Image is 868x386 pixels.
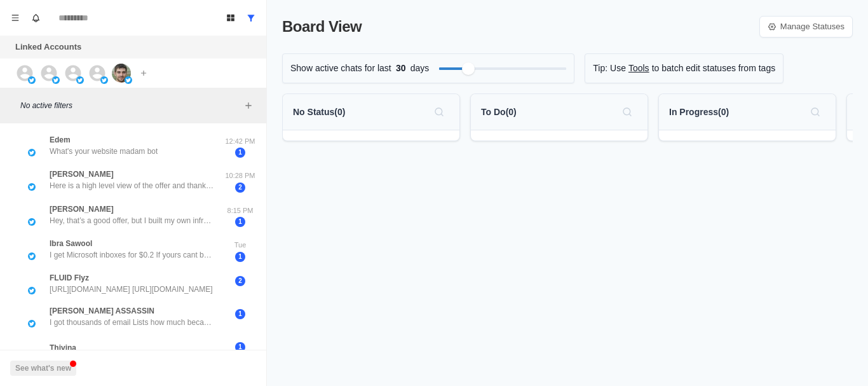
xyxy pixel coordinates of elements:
span: 2 [235,276,245,286]
img: picture [112,64,131,83]
img: picture [76,76,84,84]
img: picture [28,76,36,84]
p: [PERSON_NAME] ASSASSIN [50,305,154,317]
button: Board View [220,8,241,28]
img: picture [28,149,36,156]
p: to batch edit statuses from tags [652,62,776,75]
span: 1 [235,342,245,352]
button: Search [429,102,449,122]
p: days [410,62,430,75]
p: [PERSON_NAME] [50,203,114,215]
img: picture [28,287,36,294]
span: 1 [235,148,245,158]
p: Ibra Sawool [50,238,92,249]
p: I get Microsoft inboxes for $0.2 If yours cant beat that price then its not worth it. [50,249,215,261]
p: Tue [224,240,256,251]
p: 12:42 PM [224,136,256,147]
div: Filter by activity days [462,62,475,75]
p: I got thousands of email Lists how much because I stopped doing email marketing prices to high to... [50,317,215,328]
button: Add account [136,65,151,81]
button: Show all conversations [241,8,261,28]
button: Search [617,102,637,122]
button: See what's new [10,361,76,376]
p: Tip: Use [593,62,626,75]
p: No Status ( 0 ) [293,106,345,119]
p: 8:15 PM [224,205,256,216]
span: 1 [235,217,245,227]
button: Add filters [241,98,256,113]
button: Search [805,102,825,122]
p: Here is a high level view of the offer and thanks for entertaining this [50,180,215,191]
p: No active filters [20,100,241,111]
span: 30 [391,62,410,75]
img: picture [28,218,36,226]
button: Notifications [25,8,46,28]
span: 1 [235,252,245,262]
p: Hey, that’s a good offer, but I built my own infrastructure, so you know there is a bit of love i... [50,215,215,226]
img: picture [28,183,36,191]
img: picture [28,252,36,260]
p: What's your website madam bot [50,146,158,157]
img: picture [100,76,108,84]
span: 1 [235,309,245,319]
img: picture [28,320,36,327]
p: FLUID Flyz [50,272,89,284]
p: In Progress ( 0 ) [669,106,729,119]
a: Manage Statuses [759,16,853,38]
p: 10:28 PM [224,170,256,181]
p: Show active chats for last [290,62,391,75]
img: picture [125,76,132,84]
p: To Do ( 0 ) [481,106,517,119]
button: Menu [5,8,25,28]
p: Linked Accounts [15,41,81,53]
p: [URL][DOMAIN_NAME] [URL][DOMAIN_NAME] [50,284,213,295]
img: picture [52,76,60,84]
p: Edem [50,134,71,146]
p: Thivina [50,342,76,354]
p: Board View [282,15,362,38]
span: 2 [235,183,245,193]
p: [PERSON_NAME] [50,169,114,180]
a: Tools [628,62,649,75]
